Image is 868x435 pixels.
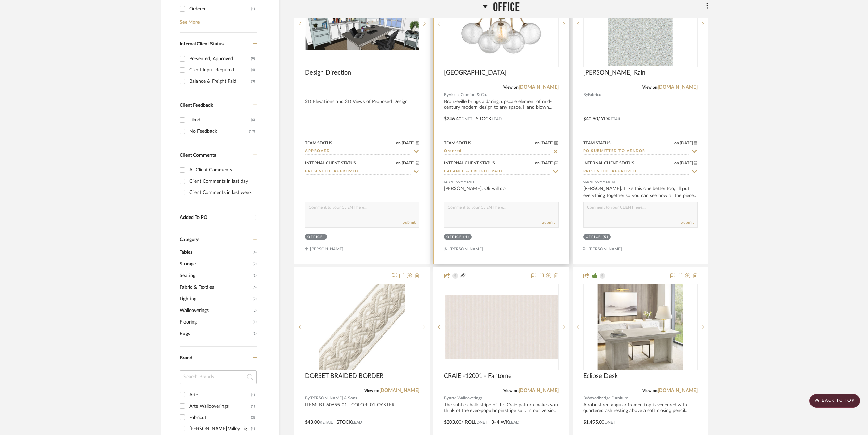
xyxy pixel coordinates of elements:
[253,270,257,281] span: (1)
[449,395,482,401] span: Arte Wallcoverings
[180,42,224,47] span: Internal Client Status
[444,169,550,175] input: Type to Search…
[251,115,255,126] div: (6)
[540,141,554,145] span: [DATE]
[403,219,416,225] button: Submit
[679,141,694,145] span: [DATE]
[658,85,698,90] a: [DOMAIN_NAME]
[305,69,351,77] span: Design Direction
[583,185,698,199] div: [PERSON_NAME]: I like this one better too, I'll put everything together so you can see how all th...
[189,65,251,76] div: Client Input Required
[642,85,658,89] span: View on
[396,161,401,165] span: on
[642,388,658,393] span: View on
[305,148,411,155] input: Type to Search…
[598,284,683,370] img: Eclipse Desk
[253,305,257,316] span: (2)
[251,65,255,76] div: (4)
[180,215,247,221] div: Added To PO
[253,282,257,293] span: (6)
[583,169,689,175] input: Type to Search…
[583,148,689,155] input: Type to Search…
[445,295,558,359] img: CRAIE -12001 - Fantome
[542,219,555,225] button: Submit
[189,176,255,187] div: Client Comments in last day
[189,76,251,87] div: Balance & Freight Paid
[588,395,628,401] span: Woodbridge Furniture
[444,140,471,146] div: Team Status
[251,412,255,423] div: (3)
[253,247,257,258] span: (4)
[446,235,462,240] div: Office
[305,372,383,380] span: DORSET BRAIDED BORDER
[449,92,487,98] span: Visual Comfort & Co.
[503,85,519,89] span: View on
[189,412,251,423] div: Fabricut
[189,423,251,434] div: [PERSON_NAME] Valley Lighting
[583,69,646,77] span: [PERSON_NAME] Rain
[444,148,550,155] input: Type to Search…
[180,328,251,340] span: Rugs
[444,69,507,77] span: [GEOGRAPHIC_DATA]
[180,370,257,384] input: Search Brands
[583,140,611,146] div: Team Status
[189,187,255,198] div: Client Comments in last week
[307,235,323,240] div: Office
[584,284,697,370] div: 0
[178,14,257,25] a: See More +
[310,395,357,401] span: [PERSON_NAME] & Sons
[251,423,255,434] div: (1)
[189,164,255,175] div: All Client Comments
[535,161,540,165] span: on
[180,153,216,158] span: Client Comments
[305,140,332,146] div: Team Status
[189,3,251,14] div: Ordered
[305,169,411,175] input: Type to Search…
[401,141,416,145] span: [DATE]
[251,390,255,400] div: (1)
[180,281,251,293] span: Fabric & Textiles
[583,160,634,166] div: Internal Client Status
[180,247,251,258] span: Tables
[251,401,255,412] div: (1)
[180,305,251,316] span: Wallcoverings
[180,237,199,243] span: Category
[519,388,559,393] a: [DOMAIN_NAME]
[535,141,540,145] span: on
[251,3,255,14] div: (1)
[189,53,251,64] div: Presented, Approved
[583,92,588,98] span: By
[588,92,603,98] span: Fabricut
[253,317,257,328] span: (1)
[189,126,249,137] div: No Feedback
[444,284,558,370] div: 0
[679,161,694,166] span: [DATE]
[603,235,609,240] div: (5)
[674,161,679,165] span: on
[401,161,416,166] span: [DATE]
[180,103,213,108] span: Client Feedback
[444,160,495,166] div: Internal Client Status
[681,219,694,225] button: Submit
[180,316,251,328] span: Flooring
[253,259,257,269] span: (2)
[305,395,310,401] span: By
[396,141,401,145] span: on
[583,395,588,401] span: By
[519,85,559,90] a: [DOMAIN_NAME]
[444,92,449,98] span: By
[180,258,251,270] span: Storage
[189,401,251,412] div: Arte Wallcoverings
[379,388,419,393] a: [DOMAIN_NAME]
[503,388,519,393] span: View on
[674,141,679,145] span: on
[444,372,512,380] span: CRAIE -12001 - Fantome
[189,390,251,400] div: Arte
[364,388,379,393] span: View on
[251,76,255,87] div: (3)
[253,293,257,304] span: (2)
[180,356,192,360] span: Brand
[253,328,257,339] span: (1)
[319,284,405,370] img: DORSET BRAIDED BORDER
[305,160,356,166] div: Internal Client Status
